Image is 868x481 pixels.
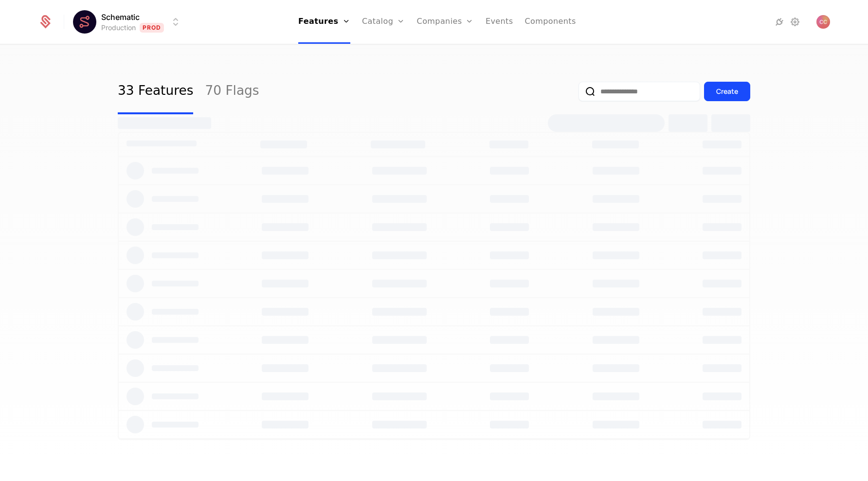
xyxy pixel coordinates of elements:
button: Select environment [76,11,182,33]
a: Settings [789,16,801,28]
span: Schematic [101,11,140,23]
div: Production [101,23,136,33]
button: Create [704,82,750,101]
a: Integrations [774,16,785,28]
img: Cole Chrzan [816,15,830,29]
span: Prod [140,23,164,33]
div: Create [716,87,738,96]
a: 33 Features [118,69,193,114]
a: 70 Flags [205,69,259,114]
button: Open user button [816,15,830,29]
img: Schematic [73,10,96,34]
